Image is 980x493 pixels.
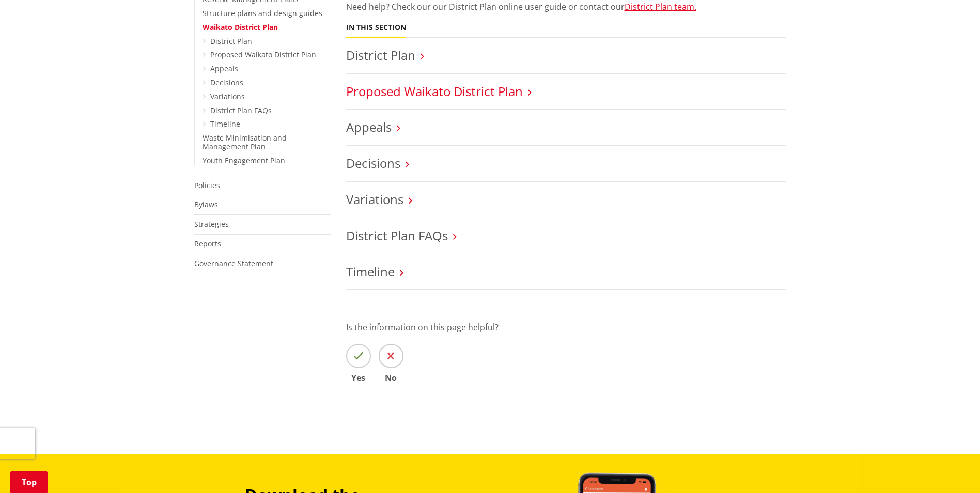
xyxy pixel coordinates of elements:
[194,199,218,209] a: Bylaws
[194,239,221,249] a: Reports
[210,50,316,59] a: Proposed Waikato District Plan
[210,36,252,46] a: District Plan
[194,258,273,268] a: Governance Statement
[346,83,523,100] a: Proposed Waikato District Plan
[194,180,220,190] a: Policies
[346,118,392,135] a: Appeals
[346,47,415,64] a: District Plan
[203,133,287,151] a: Waste Minimisation and Management Plan
[932,450,970,487] iframe: Messenger Launcher
[203,156,285,165] a: Youth Engagement Plan
[210,64,238,73] a: Appeals
[625,1,696,12] a: District Plan team.
[346,155,400,172] a: Decisions
[346,263,395,280] a: Timeline
[203,22,278,32] a: Waikato District Plan
[346,227,448,244] a: District Plan FAQs
[346,1,786,13] p: Need help? Check our our District Plan online user guide or contact our
[346,23,406,32] h5: In this section
[10,471,48,493] a: Top
[346,191,403,208] a: Variations
[210,91,245,101] a: Variations
[194,219,229,229] a: Strategies
[203,8,322,18] a: Structure plans and design guides
[379,374,403,382] span: No
[210,105,272,115] a: District Plan FAQs
[210,78,243,87] a: Decisions
[346,321,786,333] p: Is the information on this page helpful?
[346,374,371,382] span: Yes
[210,119,240,129] a: Timeline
